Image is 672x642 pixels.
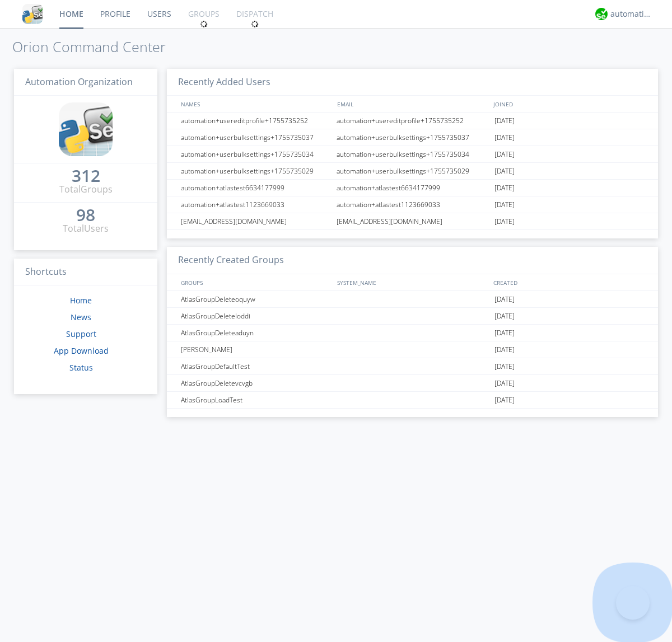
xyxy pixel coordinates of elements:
[494,146,515,163] span: [DATE]
[610,8,652,20] div: automation+atlas
[167,196,658,213] a: automation+atlastest1123669033automation+atlastest1123669033[DATE]
[178,341,333,358] div: [PERSON_NAME]
[72,170,100,181] div: 312
[494,358,515,375] span: [DATE]
[595,8,608,20] img: d2d01cd9b4174d08988066c6d424eccd
[334,146,492,162] div: automation+userbulksettings+1755735034
[167,291,658,308] a: AtlasGroupDeleteoquyw[DATE]
[334,180,492,196] div: automation+atlastest6634177999
[494,291,515,308] span: [DATE]
[334,196,492,213] div: automation+atlastest1123669033
[334,163,492,179] div: automation+userbulksettings+1755735029
[494,392,515,409] span: [DATE]
[167,180,658,196] a: automation+atlastest6634177999automation+atlastest6634177999[DATE]
[494,163,515,180] span: [DATE]
[178,325,333,341] div: AtlasGroupDeleteaduyn
[178,196,333,213] div: automation+atlastest1123669033
[334,96,491,112] div: EMAIL
[494,213,515,230] span: [DATE]
[491,96,647,112] div: JOINED
[14,259,157,286] h3: Shortcuts
[167,392,658,409] a: AtlasGroupLoadTest[DATE]
[167,163,658,180] a: automation+userbulksettings+1755735029automation+userbulksettings+1755735029[DATE]
[616,586,650,620] iframe: Toggle Customer Support
[178,213,333,229] div: [EMAIL_ADDRESS][DOMAIN_NAME]
[167,358,658,375] a: AtlasGroupDefaultTest[DATE]
[167,325,658,341] a: AtlasGroupDeleteaduyn[DATE]
[178,113,333,129] div: automation+usereditprofile+1755735252
[494,341,515,358] span: [DATE]
[178,392,333,408] div: AtlasGroupLoadTest
[178,291,333,307] div: AtlasGroupDeleteoquyw
[494,180,515,196] span: [DATE]
[178,308,333,324] div: AtlasGroupDeleteloddi
[76,209,95,221] div: 98
[167,247,658,274] h3: Recently Created Groups
[178,358,333,374] div: AtlasGroupDefaultTest
[494,308,515,325] span: [DATE]
[178,163,333,179] div: automation+userbulksettings+1755735029
[494,325,515,341] span: [DATE]
[22,4,43,24] img: cddb5a64eb264b2086981ab96f4c1ba7
[494,375,515,392] span: [DATE]
[178,96,332,112] div: NAMES
[66,329,96,339] a: Support
[334,113,492,129] div: automation+usereditprofile+1755735252
[25,76,133,88] span: Automation Organization
[178,129,333,146] div: automation+userbulksettings+1755735037
[167,113,658,129] a: automation+usereditprofile+1755735252automation+usereditprofile+1755735252[DATE]
[200,20,208,28] img: spin.svg
[71,312,91,322] a: News
[251,20,259,28] img: spin.svg
[334,129,492,146] div: automation+userbulksettings+1755735037
[54,345,109,356] a: App Download
[59,183,113,196] div: Total Groups
[59,102,113,156] img: cddb5a64eb264b2086981ab96f4c1ba7
[494,129,515,146] span: [DATE]
[167,308,658,325] a: AtlasGroupDeleteloddi[DATE]
[167,146,658,163] a: automation+userbulksettings+1755735034automation+userbulksettings+1755735034[DATE]
[167,341,658,358] a: [PERSON_NAME][DATE]
[178,274,332,290] div: GROUPS
[178,146,333,162] div: automation+userbulksettings+1755735034
[334,213,492,229] div: [EMAIL_ADDRESS][DOMAIN_NAME]
[178,375,333,391] div: AtlasGroupDeletevcvgb
[69,362,93,373] a: Status
[494,113,515,129] span: [DATE]
[167,375,658,392] a: AtlasGroupDeletevcvgb[DATE]
[70,295,92,306] a: Home
[178,180,333,196] div: automation+atlastest6634177999
[491,274,647,290] div: CREATED
[494,196,515,213] span: [DATE]
[167,69,658,96] h3: Recently Added Users
[167,129,658,146] a: automation+userbulksettings+1755735037automation+userbulksettings+1755735037[DATE]
[72,170,100,183] a: 312
[76,209,95,222] a: 98
[334,274,491,290] div: SYSTEM_NAME
[167,213,658,230] a: [EMAIL_ADDRESS][DOMAIN_NAME][EMAIL_ADDRESS][DOMAIN_NAME][DATE]
[63,222,109,235] div: Total Users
